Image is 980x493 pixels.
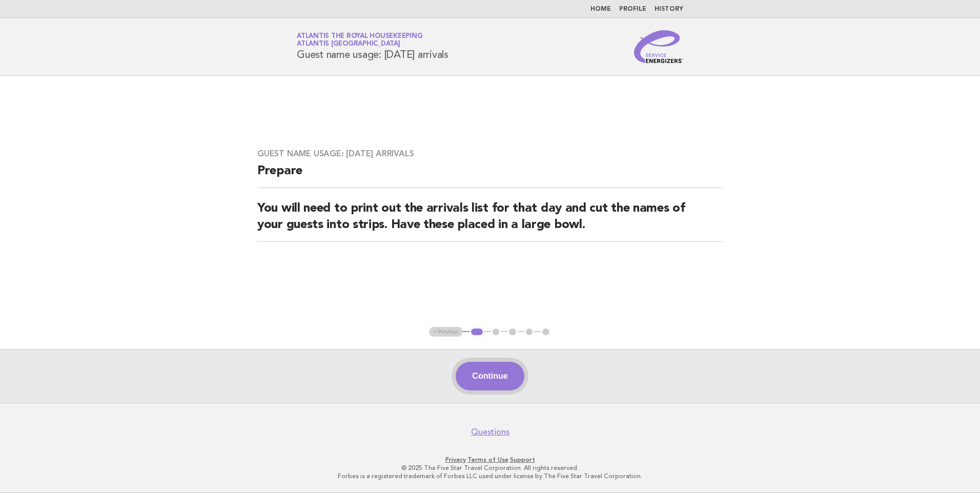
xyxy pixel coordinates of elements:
h2: You will need to print out the arrivals list for that day and cut the names of your guests into s... [257,200,723,242]
h1: Guest name usage: [DATE] arrivals [297,33,448,60]
button: Continue [456,362,524,391]
h2: Prepare [257,163,723,188]
a: Support [510,456,535,463]
a: History [655,6,683,12]
p: · · [176,456,804,464]
p: © 2025 The Five Star Travel Corporation. All rights reserved. [176,464,804,472]
a: Atlantis the Royal HousekeepingAtlantis [GEOGRAPHIC_DATA] [297,33,422,47]
button: 1 [469,327,484,337]
a: Privacy [445,456,466,463]
h3: Guest name usage: [DATE] arrivals [257,149,723,159]
a: Profile [619,6,646,12]
img: Service Energizers [634,30,683,63]
p: Forbes is a registered trademark of Forbes LLC used under license by The Five Star Travel Corpora... [176,472,804,480]
a: Questions [471,427,509,437]
span: Atlantis [GEOGRAPHIC_DATA] [297,41,400,48]
a: Home [590,6,611,12]
a: Terms of Use [467,456,508,463]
